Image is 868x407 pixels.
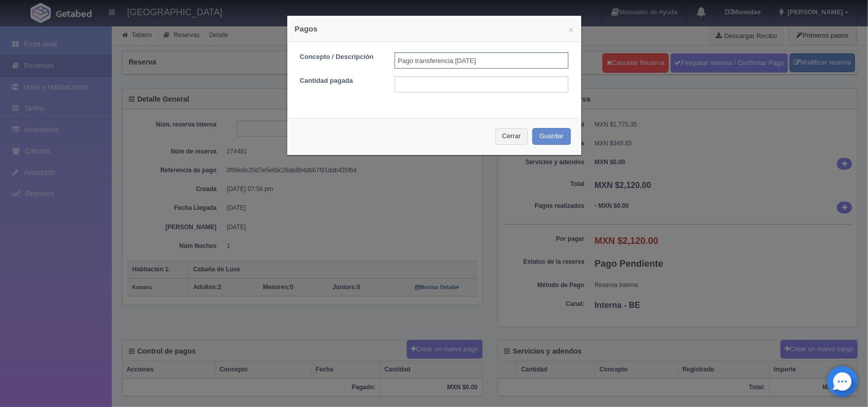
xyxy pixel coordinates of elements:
[292,76,387,86] label: Cantidad pagada
[569,26,574,34] button: ×
[495,128,528,145] button: Cerrar
[295,23,574,34] h4: Pagos
[532,128,571,145] button: Guardar
[292,52,387,62] label: Concepto / Descripción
